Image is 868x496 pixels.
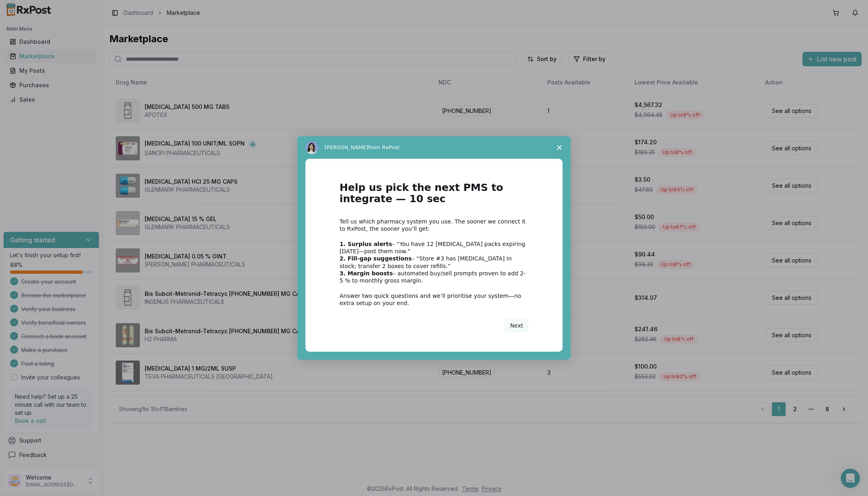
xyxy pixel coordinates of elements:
[305,141,318,154] img: Profile image for Alice
[340,240,528,255] div: – “You have 12 [MEDICAL_DATA] packs expiring [DATE]—post them now.”
[340,270,393,277] b: 3. Margin boosts
[340,270,528,284] div: – automated buy/sell prompts proven to add 2-5 % to monthly gross margin.
[340,182,528,210] h1: Help us pick the next PMS to integrate — 10 sec
[325,144,368,150] span: [PERSON_NAME]
[340,255,412,262] b: 2. Fill-gap suggestions
[340,241,392,247] b: 1. Surplus alerts
[340,292,528,307] div: Answer two quick questions and we’ll prioritise your system—no extra setup on your end.
[340,255,528,269] div: – “Store #3 has [MEDICAL_DATA] in stock; transfer 2 boxes to cover refills.”
[340,218,528,232] div: Tell us which pharmacy system you use. The sooner we connect it to RxPost, the sooner you’ll get:
[548,136,571,159] span: Close survey
[505,319,528,332] button: Next
[368,144,399,150] span: from RxPost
